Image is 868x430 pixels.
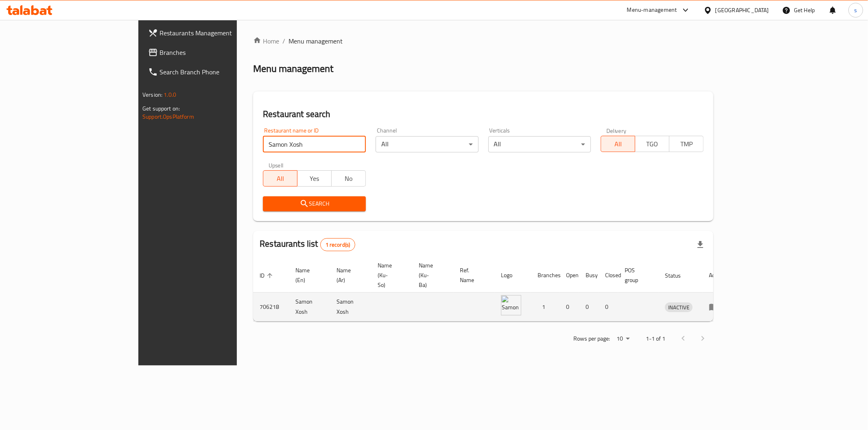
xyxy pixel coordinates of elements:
nav: breadcrumb [253,36,713,46]
span: TGO [638,138,666,150]
h2: Restaurants list [260,238,355,251]
button: TGO [635,136,669,152]
span: Get support on: [142,103,180,114]
div: All [376,136,479,152]
span: POS group [625,265,649,285]
input: Search for restaurant name or ID.. [263,136,366,152]
button: Yes [297,170,332,187]
button: TMP [669,136,704,152]
div: INACTIVE [665,302,693,312]
span: Restaurants Management [160,28,277,38]
span: s [854,6,857,15]
h2: Menu management [253,62,333,75]
span: Name (En) [295,265,320,285]
td: 1 [531,293,560,321]
p: 1-1 of 1 [646,334,665,344]
span: Menu management [289,36,343,46]
th: Logo [494,258,531,293]
th: Open [560,258,579,293]
span: TMP [673,138,700,150]
a: Search Branch Phone [142,62,283,82]
img: Samon Xosh [501,295,521,315]
span: Ref. Name [460,265,485,285]
span: 1 record(s) [321,241,355,249]
span: Name (Ku-Ba) [419,261,444,290]
td: 0 [579,293,599,321]
div: Menu [709,302,724,312]
th: Closed [599,258,618,293]
span: Search Branch Phone [160,67,277,77]
span: Yes [301,173,328,185]
span: 1.0.0 [164,89,176,100]
div: [GEOGRAPHIC_DATA] [715,6,769,15]
span: Search [269,199,359,209]
label: Upsell [269,162,284,168]
p: Rows per page: [573,334,610,344]
div: Rows per page: [613,333,633,345]
th: Branches [531,258,560,293]
span: Version: [142,89,162,100]
td: Samon Xosh [330,293,371,321]
table: enhanced table [253,258,730,321]
span: All [604,138,632,150]
span: All [267,173,294,185]
span: Branches [160,48,277,57]
th: Busy [579,258,599,293]
div: Total records count [320,238,356,251]
h2: Restaurant search [263,108,704,120]
div: Menu-management [627,5,677,15]
li: / [282,36,285,46]
div: All [488,136,591,152]
a: Restaurants Management [142,23,283,43]
div: Export file [691,235,710,254]
th: Action [702,258,730,293]
span: INACTIVE [665,303,693,312]
td: 0 [560,293,579,321]
td: Samon Xosh [289,293,330,321]
button: All [601,136,635,152]
span: Name (Ku-So) [378,261,402,290]
span: ID [260,271,275,280]
span: Name (Ar) [337,265,361,285]
button: Search [263,196,366,211]
a: Branches [142,43,283,62]
td: 0 [599,293,618,321]
button: No [331,170,366,187]
span: No [335,173,363,185]
a: Support.OpsPlatform [142,111,194,122]
label: Delivery [606,128,627,133]
span: Status [665,271,691,280]
button: All [263,170,297,187]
